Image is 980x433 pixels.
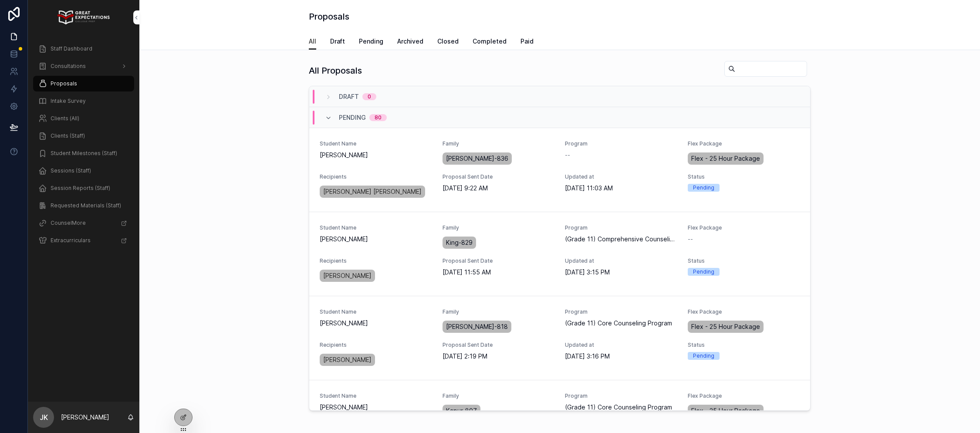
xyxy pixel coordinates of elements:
[565,352,677,361] span: [DATE] 3:16 PM
[443,268,555,277] span: [DATE] 11:55 AM
[51,202,121,209] span: Requested Materials (Staff)
[443,257,555,264] span: Proposal Sent Date
[33,128,134,144] a: Clients (Staff)
[688,235,693,244] span: --
[51,115,79,122] span: Clients (All)
[473,34,507,51] a: Completed
[61,413,109,422] p: [PERSON_NAME]
[320,319,432,328] span: [PERSON_NAME]
[443,342,555,348] span: Proposal Sent Date
[688,392,800,399] span: Flex Package
[565,319,672,328] span: (Grade 11) Core Counseling Program
[57,10,109,24] img: App logo
[446,238,473,247] span: King-829
[443,224,555,231] span: Family
[693,352,714,360] div: Pending
[446,322,508,331] span: [PERSON_NAME]-818
[51,185,110,192] span: Session Reports (Staff)
[320,257,432,264] span: Recipients
[320,151,432,159] span: [PERSON_NAME]
[28,35,139,260] div: scrollable content
[320,186,425,198] a: [PERSON_NAME] [PERSON_NAME]
[565,403,672,412] span: (Grade 11) Core Counseling Program
[40,412,48,423] span: JK
[320,392,432,399] span: Student Name
[443,184,555,193] span: [DATE] 9:22 AM
[309,10,349,23] h1: Proposals
[520,37,534,46] span: Paid
[688,224,800,231] span: Flex Package
[33,76,134,91] a: Proposals
[565,257,677,264] span: Updated at
[320,403,432,412] span: [PERSON_NAME]
[397,37,423,46] span: Archived
[320,354,375,366] a: [PERSON_NAME]
[320,342,432,348] span: Recipients
[691,322,760,331] span: Flex - 25 Hour Package
[473,37,507,46] span: Completed
[565,224,677,231] span: Program
[565,308,677,315] span: Program
[446,406,477,415] span: Kapur-807
[51,63,86,70] span: Consultations
[565,173,677,180] span: Updated at
[443,392,555,399] span: Family
[33,111,134,126] a: Clients (All)
[437,34,459,51] a: Closed
[309,128,810,212] a: Student Name[PERSON_NAME]Family[PERSON_NAME]-836Program--Flex PackageFlex - 25 Hour PackageRecipi...
[443,352,555,361] span: [DATE] 2:19 PM
[51,167,91,174] span: Sessions (Staff)
[359,34,383,51] a: Pending
[320,173,432,180] span: Recipients
[437,37,459,46] span: Closed
[320,308,432,315] span: Student Name
[446,154,508,163] span: [PERSON_NAME]-836
[368,93,371,100] div: 0
[33,58,134,74] a: Consultations
[33,233,134,248] a: Extracurriculars
[688,342,800,348] span: Status
[443,173,555,180] span: Proposal Sent Date
[339,92,359,101] span: Draft
[51,237,91,244] span: Extracurriculars
[688,140,800,147] span: Flex Package
[51,98,86,105] span: Intake Survey
[33,215,134,231] a: CounselMore
[330,37,345,46] span: Draft
[309,37,316,46] span: All
[691,406,760,415] span: Flex - 25 Hour Package
[565,235,677,244] span: (Grade 11) Comprehensive Counseling Program
[693,184,714,192] div: Pending
[51,45,92,52] span: Staff Dashboard
[359,37,383,46] span: Pending
[51,132,85,139] span: Clients (Staff)
[330,34,345,51] a: Draft
[565,184,677,193] span: [DATE] 11:03 AM
[309,64,362,77] h1: All Proposals
[565,392,677,399] span: Program
[565,151,570,159] span: --
[339,113,366,122] span: Pending
[33,198,134,213] a: Requested Materials (Staff)
[320,140,432,147] span: Student Name
[375,114,382,121] div: 80
[320,224,432,231] span: Student Name
[443,140,555,147] span: Family
[51,150,117,157] span: Student Milestones (Staff)
[323,355,372,364] span: [PERSON_NAME]
[320,235,432,244] span: [PERSON_NAME]
[33,93,134,109] a: Intake Survey
[309,34,316,50] a: All
[565,342,677,348] span: Updated at
[33,180,134,196] a: Session Reports (Staff)
[565,268,677,277] span: [DATE] 3:15 PM
[520,34,534,51] a: Paid
[565,140,677,147] span: Program
[693,268,714,276] div: Pending
[323,271,372,280] span: [PERSON_NAME]
[320,270,375,282] a: [PERSON_NAME]
[688,308,800,315] span: Flex Package
[33,163,134,179] a: Sessions (Staff)
[688,257,800,264] span: Status
[323,187,422,196] span: [PERSON_NAME] [PERSON_NAME]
